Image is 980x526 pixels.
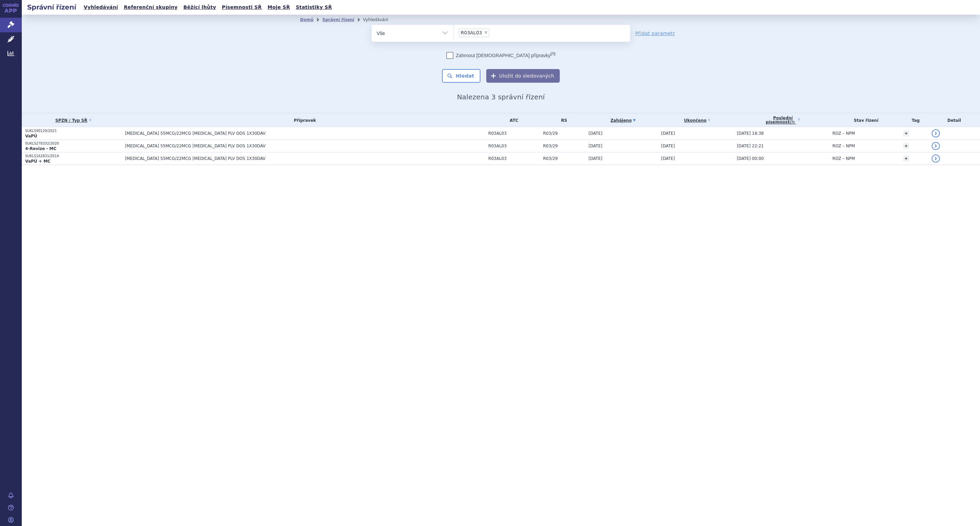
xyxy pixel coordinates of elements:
a: Písemnosti SŘ [220,3,264,12]
span: [DATE] 00:00 [737,156,764,161]
span: R03AL03 [488,156,540,161]
a: Vyhledávání [82,3,120,12]
span: [MEDICAL_DATA] 55MCG/22MCG [MEDICAL_DATA] PLV DOS 1X30DÁV [125,144,295,148]
th: RS [540,113,585,127]
span: [DATE] [661,156,675,161]
a: Přidat parametr [635,30,675,37]
a: + [903,143,909,149]
h2: Správní řízení [22,2,82,12]
span: R03/29 [543,144,585,148]
a: Referenční skupiny [122,3,180,12]
a: detail [932,154,940,163]
span: [DATE] [589,131,603,136]
a: SPZN / Typ SŘ [25,116,121,125]
span: R03/29 [543,156,585,161]
span: [DATE] 18:38 [737,131,764,136]
span: R03AL03 [461,30,482,35]
span: R03/29 [543,131,585,136]
span: [DATE] [661,144,675,148]
p: SUKLS278332/2020 [25,141,121,146]
span: [DATE] 22:21 [737,144,764,148]
th: ATC [485,113,540,127]
a: Ukončeno [661,116,734,125]
span: [MEDICAL_DATA] 55MCG/22MCG [MEDICAL_DATA] PLV DOS 1X30DÁV [125,131,295,136]
a: + [903,130,909,136]
strong: VaPÚ [25,134,37,138]
th: Tag [900,113,928,127]
abbr: (?) [789,120,795,125]
span: × [484,30,488,34]
strong: VaPÚ + MC [25,159,50,164]
th: Přípravek [121,113,485,127]
p: SUKLS90129/2021 [25,129,121,133]
a: Domů [300,17,313,22]
span: [DATE] [589,156,603,161]
span: ROZ – NPM [832,156,855,161]
label: Zahrnout [DEMOGRAPHIC_DATA] přípravky [446,52,555,59]
span: ROZ – NPM [832,144,855,148]
span: Nalezena 3 správní řízení [457,93,545,101]
span: [MEDICAL_DATA] 55MCG/22MCG [MEDICAL_DATA] PLV DOS 1X30DÁV [125,156,295,161]
a: Správní řízení [322,17,354,22]
li: Vyhledávání [363,15,397,25]
a: detail [932,142,940,150]
strong: 4-Revize - MC [25,146,56,151]
th: Stav řízení [829,113,900,127]
a: Moje SŘ [265,3,292,12]
a: Zahájeno [589,116,658,125]
a: detail [932,129,940,137]
th: Detail [928,113,980,127]
span: R03AL03 [488,144,540,148]
span: [DATE] [661,131,675,136]
a: Poslednípísemnost(?) [737,113,829,127]
input: R03AL03 [491,28,495,37]
a: Běžící lhůty [181,3,218,12]
p: SUKLS162831/2014 [25,154,121,159]
abbr: (?) [551,52,555,56]
a: Statistiky SŘ [294,3,334,12]
a: + [903,155,909,162]
span: R03AL03 [488,131,540,136]
span: [DATE] [589,144,603,148]
button: Hledat [442,69,480,83]
button: Uložit do sledovaných [486,69,560,83]
span: ROZ – NPM [832,131,855,136]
